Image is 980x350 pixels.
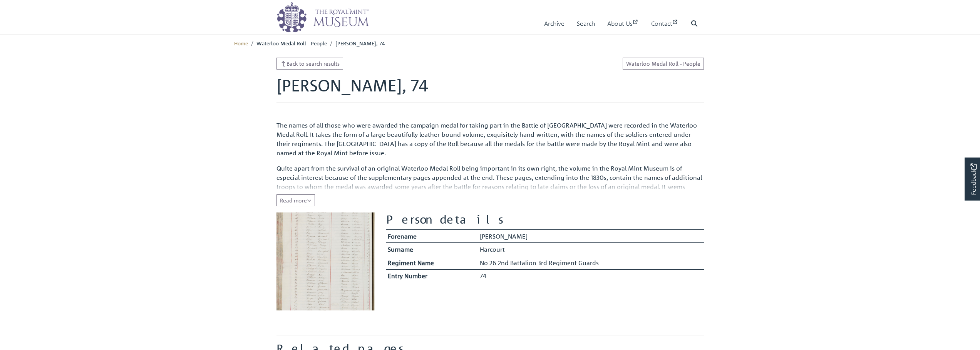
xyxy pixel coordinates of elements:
a: Search [577,13,595,35]
span: Waterloo Medal Roll - People [256,40,327,46]
span: Feedback [969,163,978,195]
a: Contact [651,13,678,35]
td: Harcourt [478,243,704,256]
th: Entry Number [386,269,478,282]
td: [PERSON_NAME] [478,229,704,243]
th: Forename [386,229,478,243]
span: [PERSON_NAME], 74 [335,40,385,46]
a: Back to search results [276,58,343,70]
td: 74 [478,269,704,282]
td: No 26 2nd Battalion 3rd Regiment Guards [478,256,704,269]
img: Harcourt, William, 74 [276,212,375,310]
button: Read all of the content [276,194,315,206]
a: Archive [544,13,565,35]
h1: [PERSON_NAME], 74 [276,76,704,103]
a: About Us [607,13,639,35]
h2: Person details [386,212,704,226]
a: Would you like to provide feedback? [965,158,980,201]
th: Surname [386,243,478,256]
a: Home [234,40,248,46]
a: Waterloo Medal Roll - People [623,58,704,70]
th: Regiment Name [386,256,478,269]
span: The names of all those who were awarded the campaign medal for taking part in the Battle of [GEOG... [276,121,697,157]
span: Read more [280,197,312,204]
img: logo_wide.png [276,2,369,33]
span: Quite apart from the survival of an original Waterloo Medal Roll being important in its own right... [276,164,702,209]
